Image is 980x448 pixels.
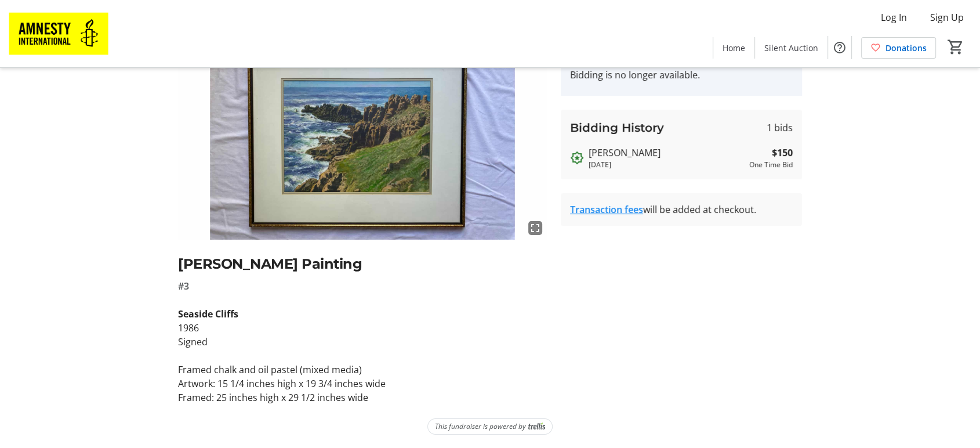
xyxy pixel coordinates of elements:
button: Log In [872,8,916,27]
h3: Bidding History [570,119,664,136]
span: #3 [178,279,189,293]
p: Bidding is no longer available. [570,68,793,82]
p: 1986 [178,321,547,335]
div: [PERSON_NAME] [589,146,745,160]
img: Amnesty International - Group 65's Logo [7,5,110,63]
button: Cart [945,37,966,57]
h2: [PERSON_NAME] Painting [178,254,547,274]
mat-icon: fullscreen [528,221,542,235]
img: Trellis Logo [528,422,545,431]
strong: Seaside Cliffs [178,308,238,320]
span: Home [723,42,745,54]
span: This fundraiser is powered by [435,421,526,432]
div: One Time Bid [749,160,793,170]
a: Silent Auction [755,37,827,59]
p: Signed [178,335,547,349]
strong: $150 [772,146,793,160]
p: Artwork: 15 1/4 inches high x 19 3/4 inches wide [178,377,547,391]
span: Sign Up [930,10,964,24]
p: Framed: 25 inches high x 29 1/2 inches wide [178,391,547,404]
span: 1 bids [767,121,793,135]
a: Home [713,37,754,59]
div: will be added at checkout. [570,203,793,216]
a: Donations [861,37,936,59]
img: Image [178,32,547,240]
p: Framed chalk and oil pastel (mixed media) [178,363,547,377]
span: Silent Auction [764,42,818,54]
span: Donations [885,42,927,54]
mat-icon: Outbid [570,151,584,165]
button: Help [828,36,851,59]
button: Sign Up [921,8,973,27]
div: [DATE] [589,160,745,170]
a: Transaction fees [570,203,643,216]
span: Log In [881,10,907,24]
